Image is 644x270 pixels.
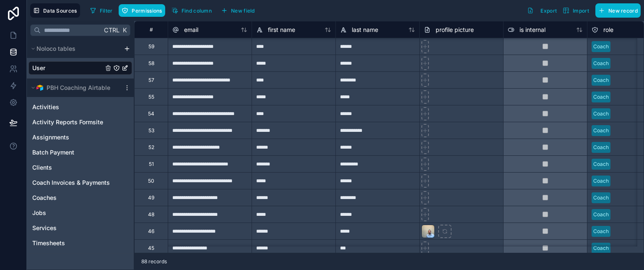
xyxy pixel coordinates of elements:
[87,4,116,17] button: Filter
[436,26,474,34] span: profile picture
[603,26,613,34] span: role
[148,245,154,252] div: 45
[149,161,154,168] div: 51
[218,4,258,17] button: New field
[540,8,557,14] span: Export
[182,8,212,14] span: Find column
[593,194,609,202] div: Coach
[119,4,165,17] button: Permissions
[593,60,609,67] div: Coach
[595,3,641,18] button: New record
[132,8,162,14] span: Permissions
[593,93,609,101] div: Coach
[169,4,215,17] button: Find column
[593,144,609,151] div: Coach
[573,8,589,14] span: Import
[593,110,609,118] div: Coach
[148,144,154,151] div: 52
[593,228,609,235] div: Coach
[593,177,609,185] div: Coach
[141,26,161,33] div: #
[148,43,154,50] div: 59
[148,77,154,84] div: 57
[592,3,641,18] a: New record
[608,8,638,14] span: New record
[43,8,77,14] span: Data Sources
[352,26,378,34] span: last name
[119,4,168,17] a: Permissions
[148,110,154,117] div: 54
[231,8,255,14] span: New field
[122,27,127,33] span: K
[593,43,609,50] div: Coach
[560,3,592,18] button: Import
[148,211,154,218] div: 48
[148,228,154,235] div: 46
[30,3,80,18] button: Data Sources
[268,26,295,34] span: first name
[148,178,154,184] div: 50
[148,60,154,67] div: 58
[593,244,609,252] div: Coach
[141,258,167,265] span: 88 records
[593,127,609,134] div: Coach
[148,94,154,100] div: 55
[519,26,545,34] span: is internal
[148,194,154,201] div: 49
[593,211,609,218] div: Coach
[148,127,154,134] div: 53
[184,26,198,34] span: email
[100,8,113,14] span: Filter
[593,76,609,84] div: Coach
[524,3,560,18] button: Export
[593,160,609,168] div: Coach
[103,25,120,35] span: Ctrl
